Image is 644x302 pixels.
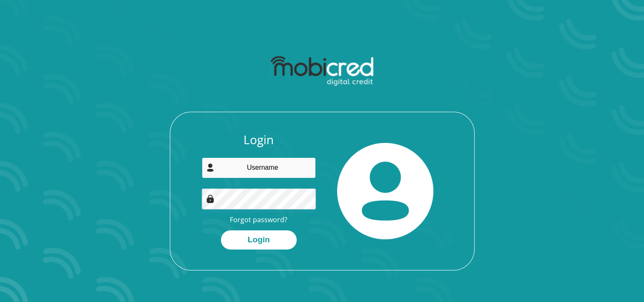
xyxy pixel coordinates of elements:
img: user-icon image [206,163,215,172]
img: Image [206,195,215,203]
input: Username [202,157,316,178]
a: Forgot password? [230,215,287,224]
button: Login [221,230,297,250]
h3: Login [202,133,316,147]
img: mobicred logo [271,56,373,86]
